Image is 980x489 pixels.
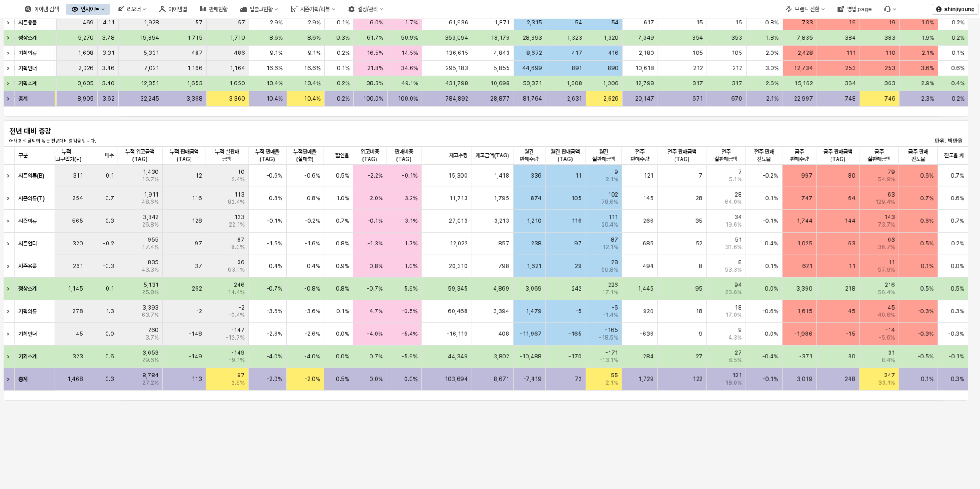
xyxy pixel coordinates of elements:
span: 363 [885,80,896,87]
span: 2.3% [922,95,935,102]
span: 116 [192,195,202,202]
span: 월간 판매금액(TAG) [550,148,582,163]
button: 입출고현황 [235,4,284,15]
span: 1.0% [922,19,935,26]
span: 113 [234,191,245,198]
span: 10.4% [266,95,283,102]
span: 판매비중(TAG) [391,148,418,163]
span: 670 [731,95,742,102]
div: 시즌기획/리뷰 [300,6,330,12]
p: 단위: 백만원 [884,137,963,145]
span: -2.2% [368,172,383,179]
span: 1,871 [495,19,510,26]
div: Expand row [4,15,16,30]
span: 금주 판매금액(TAG) [821,148,855,163]
span: 417 [572,49,582,57]
button: 아이템맵 [154,4,192,15]
span: 1,715 [187,34,203,42]
strong: 기획언더 [18,65,37,72]
span: 19 [889,19,896,26]
span: 2.6% [766,80,779,87]
h5: 전년 대비 증감 [9,127,168,136]
div: Expand row [4,76,16,91]
div: 브랜드 전환 [795,6,819,12]
div: 판매현황 [194,4,233,15]
span: 353,094 [445,34,469,42]
span: 0.2% [952,34,965,42]
div: 아이템 검색 [34,6,59,12]
span: 배수 [105,152,114,159]
span: 890 [608,65,619,72]
span: 11,713 [450,195,468,202]
span: 14.5% [402,49,418,57]
span: -0.1% [402,172,418,179]
span: 128 [192,217,202,225]
span: 1.7% [406,19,418,26]
span: 10.4% [304,95,321,102]
span: 16.7% [142,176,159,183]
span: 565 [72,217,83,225]
span: 누적 판매금액(TAG) [167,148,202,163]
span: 월간 판매수량 [518,148,542,163]
p: 아래 회색 글씨의 % 는 전년대비 증감율 입니다. [9,137,645,144]
div: Expand row [4,46,16,60]
span: 3.6% [921,65,935,72]
div: Expand row [4,346,16,368]
span: 재고수량 [450,152,468,159]
span: 1,418 [495,172,510,179]
span: 784,892 [446,95,469,102]
span: 8,672 [526,49,542,57]
span: 7 [738,168,742,176]
div: 영업 page [832,4,877,15]
span: 82.4% [228,198,245,206]
span: 1,164 [230,65,245,72]
span: 0.8% [307,195,320,202]
span: 2.1% [606,176,618,183]
span: 입고비중(TAG) [357,148,383,163]
span: 7,835 [797,34,813,42]
span: -0.1% [367,217,383,225]
div: 리오더 [112,4,152,15]
span: 253 [845,65,856,72]
span: 2.9% [922,80,935,87]
span: 12 [196,172,202,179]
div: Expand row [4,278,16,300]
span: 3,635 [78,80,94,87]
span: 0.4% [952,80,965,87]
span: 15,162 [795,80,813,87]
div: Expand row [4,187,16,209]
span: 44,699 [522,65,542,72]
span: 3.62 [102,95,114,102]
span: 0.3 [105,217,114,225]
div: 리오더 [127,6,141,12]
span: 78.6% [601,198,618,206]
span: 105 [571,195,582,202]
span: 733 [802,19,813,26]
span: -0.6% [304,172,320,179]
span: 1,306 [603,80,619,87]
span: 28,393 [523,34,542,42]
span: 7,349 [638,34,654,42]
span: 0.5% [336,172,349,179]
span: 431,798 [446,80,469,87]
span: 8.6% [269,34,283,42]
button: 브랜드 전환 [780,4,831,15]
span: 105 [732,49,742,57]
span: 5,270 [78,34,94,42]
span: 1,928 [144,19,159,26]
div: Expand row [4,368,16,390]
div: 버그 제보 및 기능 개선 요청 [879,4,902,15]
span: 3.1% [405,217,418,225]
span: 10 [238,168,245,176]
span: 487 [191,49,203,57]
span: 111 [846,49,856,57]
div: 시즌기획/리뷰 [286,4,341,15]
span: 1,430 [143,168,159,176]
span: 6.0% [370,19,383,26]
span: 136,615 [446,49,469,57]
span: 3.31 [102,49,114,57]
strong: 시즌용품 [18,19,37,26]
span: -0.6% [266,172,282,179]
span: 0.2% [952,95,965,102]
